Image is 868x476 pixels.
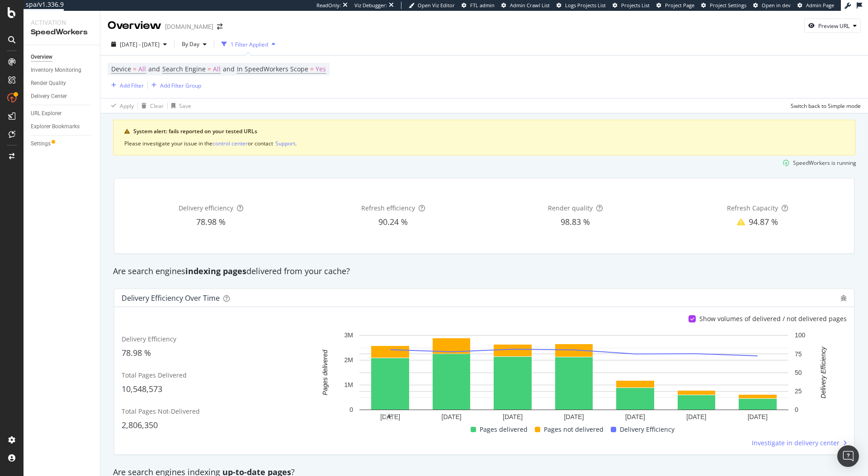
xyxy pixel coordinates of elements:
[113,120,855,155] div: warning banner
[196,216,226,227] span: 78.98 %
[804,19,861,33] button: Preview URL
[179,102,191,110] div: Save
[316,63,326,75] span: Yes
[557,2,606,9] a: Logs Projects List
[806,2,834,9] span: Admin Page
[111,65,131,73] span: Device
[138,98,164,113] button: Clear
[656,2,694,9] a: Project Page
[837,445,859,467] div: Open Intercom Messenger
[217,23,222,30] div: arrow-right-arrow-left
[120,41,160,48] span: [DATE] - [DATE]
[275,140,295,147] div: Support
[108,98,134,113] button: Apply
[344,332,353,339] text: 3M
[503,414,523,421] text: [DATE]
[133,127,844,135] div: System alert: fails reported on your tested URLs
[462,2,495,9] a: FTL admin
[625,414,645,421] text: [DATE]
[561,216,590,227] span: 98.83 %
[565,2,606,9] span: Logs Projects List
[148,65,160,73] span: and
[31,122,80,131] div: Explorer Bookmarks
[31,65,94,75] a: Inventory Monitoring
[316,2,341,9] div: ReadOnly:
[31,65,81,75] div: Inventory Monitoring
[31,79,66,88] div: Render Quality
[160,82,201,89] div: Add Filter Group
[122,294,220,303] div: Delivery Efficiency over time
[31,92,67,101] div: Delivery Center
[162,65,206,73] span: Search Engine
[168,98,191,113] button: Save
[321,350,329,396] text: Pages delivered
[31,18,93,27] div: Activation
[275,139,295,148] button: Support
[795,332,806,339] text: 100
[818,22,849,30] div: Preview URL
[212,139,248,148] button: control center
[212,140,248,147] div: control center
[185,266,246,276] strong: indexing pages
[31,139,51,149] div: Settings
[380,414,400,421] text: [DATE]
[752,439,847,448] a: Investigate in delivery center
[354,2,387,9] div: Viz Debugger:
[621,2,650,9] span: Projects List
[791,102,861,110] div: Switch back to Simple mode
[361,204,415,212] span: Refresh efficiency
[122,420,158,430] span: 2,806,350
[840,295,847,301] div: bug
[178,40,199,48] span: By Day
[31,52,52,62] div: Overview
[306,331,842,424] svg: A chart.
[31,79,94,88] a: Render Quality
[122,383,162,394] span: 10,548,573
[213,63,221,75] span: All
[710,2,746,9] span: Project Settings
[795,350,802,358] text: 75
[344,357,353,364] text: 2M
[108,18,161,33] div: Overview
[208,65,211,73] span: =
[686,414,706,421] text: [DATE]
[120,102,134,110] div: Apply
[470,2,495,9] span: FTL admin
[237,65,308,73] span: In SpeedWorkers Scope
[31,139,94,149] a: Settings
[349,406,353,414] text: 0
[793,159,856,167] div: SpeedWorkers is running
[108,80,144,91] button: Add Filter
[749,216,778,227] span: 94.87 %
[120,82,144,89] div: Add Filter
[31,109,94,118] a: URL Explorer
[344,382,353,389] text: 1M
[31,52,94,62] a: Overview
[665,2,694,9] span: Project Page
[727,204,778,212] span: Refresh Capacity
[108,37,170,51] button: [DATE] - [DATE]
[613,2,650,9] a: Projects List
[124,139,844,148] div: Please investigate your issue in the or contact .
[564,414,584,421] text: [DATE]
[501,2,550,9] a: Admin Crawl List
[218,37,279,51] button: 1 Filter Applied
[699,314,847,323] div: Show volumes of delivered / not delivered pages
[795,406,798,414] text: 0
[122,407,200,415] span: Total Pages Not-Delivered
[409,2,455,9] a: Open Viz Editor
[165,22,213,31] div: [DOMAIN_NAME]
[223,65,235,73] span: and
[31,122,94,131] a: Explorer Bookmarks
[150,102,164,110] div: Clear
[442,414,462,421] text: [DATE]
[108,266,860,277] div: Are search engines delivered from your cache?
[148,80,201,91] button: Add Filter Group
[418,2,455,9] span: Open Viz Editor
[753,2,791,9] a: Open in dev
[620,424,675,435] span: Delivery Efficiency
[701,2,746,9] a: Project Settings
[179,204,233,212] span: Delivery efficiency
[544,424,604,435] span: Pages not delivered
